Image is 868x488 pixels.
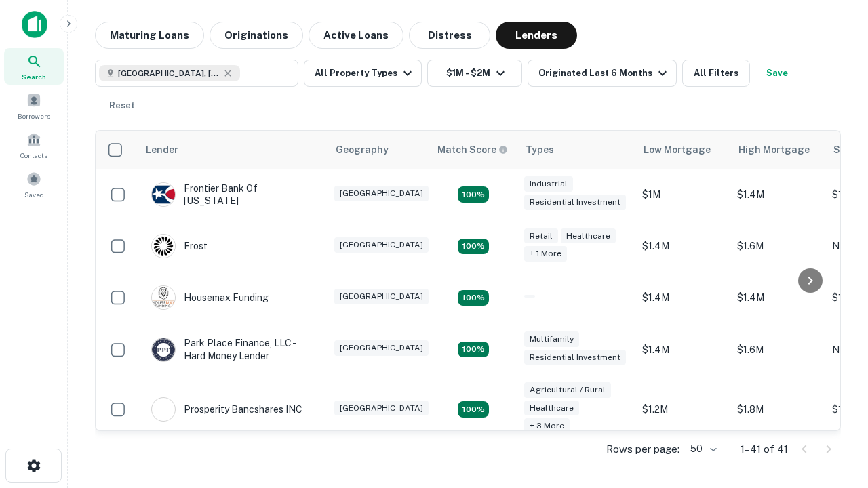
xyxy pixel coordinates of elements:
[730,272,825,323] td: $1.4M
[524,382,611,398] div: Agricultural / Rural
[152,286,175,309] img: picture
[334,289,429,304] div: [GEOGRAPHIC_DATA]
[151,182,314,207] div: Frontier Bank Of [US_STATE]
[437,142,505,157] h6: Match Score
[635,169,730,220] td: $1M
[437,142,508,157] div: Capitalize uses an advanced AI algorithm to match your search with the best lender. The match sco...
[517,131,635,169] th: Types
[635,272,730,323] td: $1.4M
[458,401,489,418] div: Matching Properties: 7, hasApolloMatch: undefined
[800,380,868,445] iframe: Chat Widget
[528,60,677,87] button: Originated Last 6 Months
[100,92,144,119] button: Reset
[524,418,570,434] div: + 3 more
[22,71,46,82] span: Search
[635,323,730,375] td: $1.4M
[524,246,567,262] div: + 1 more
[4,166,64,203] a: Saved
[526,142,554,158] div: Types
[524,195,626,210] div: Residential Investment
[730,220,825,272] td: $1.6M
[524,401,579,416] div: Healthcare
[4,127,64,163] a: Contacts
[429,131,517,169] th: Capitalize uses an advanced AI algorithm to match your search with the best lender. The match sco...
[496,22,577,49] button: Lenders
[755,60,799,87] button: Save your search to get updates of matches that match your search criteria.
[458,342,489,358] div: Matching Properties: 4, hasApolloMatch: undefined
[738,142,810,158] div: High Mortgage
[606,441,679,457] p: Rows per page:
[151,234,208,258] div: Frost
[741,441,788,457] p: 1–41 of 41
[635,131,730,169] th: Low Mortgage
[458,186,489,203] div: Matching Properties: 4, hasApolloMatch: undefined
[118,67,220,79] span: [GEOGRAPHIC_DATA], [GEOGRAPHIC_DATA], [GEOGRAPHIC_DATA]
[409,22,490,49] button: Distress
[635,375,730,444] td: $1.2M
[18,110,50,121] span: Borrowers
[561,228,616,244] div: Healthcare
[524,331,579,347] div: Multifamily
[210,22,303,49] button: Originations
[151,337,314,361] div: Park Place Finance, LLC - Hard Money Lender
[730,169,825,220] td: $1.4M
[682,60,750,87] button: All Filters
[151,285,269,310] div: Housemax Funding
[152,183,175,206] img: picture
[138,131,328,169] th: Lender
[309,22,403,49] button: Active Loans
[20,150,47,161] span: Contacts
[334,186,429,201] div: [GEOGRAPHIC_DATA]
[730,131,825,169] th: High Mortgage
[524,228,558,244] div: Retail
[524,350,626,365] div: Residential Investment
[730,375,825,444] td: $1.8M
[24,189,44,200] span: Saved
[336,142,389,158] div: Geography
[304,60,422,87] button: All Property Types
[334,340,429,356] div: [GEOGRAPHIC_DATA]
[458,239,489,255] div: Matching Properties: 4, hasApolloMatch: undefined
[334,237,429,253] div: [GEOGRAPHIC_DATA]
[95,22,204,49] button: Maturing Loans
[152,338,175,361] img: picture
[458,290,489,306] div: Matching Properties: 4, hasApolloMatch: undefined
[22,11,47,38] img: capitalize-icon.png
[538,65,671,81] div: Originated Last 6 Months
[4,87,64,124] a: Borrowers
[427,60,522,87] button: $1M - $2M
[4,48,64,85] a: Search
[685,439,719,459] div: 50
[524,176,573,192] div: Industrial
[151,397,302,422] div: Prosperity Bancshares INC
[152,398,175,421] img: picture
[730,323,825,375] td: $1.6M
[146,142,178,158] div: Lender
[152,235,175,258] img: picture
[635,220,730,272] td: $1.4M
[328,131,429,169] th: Geography
[644,142,711,158] div: Low Mortgage
[334,401,429,416] div: [GEOGRAPHIC_DATA]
